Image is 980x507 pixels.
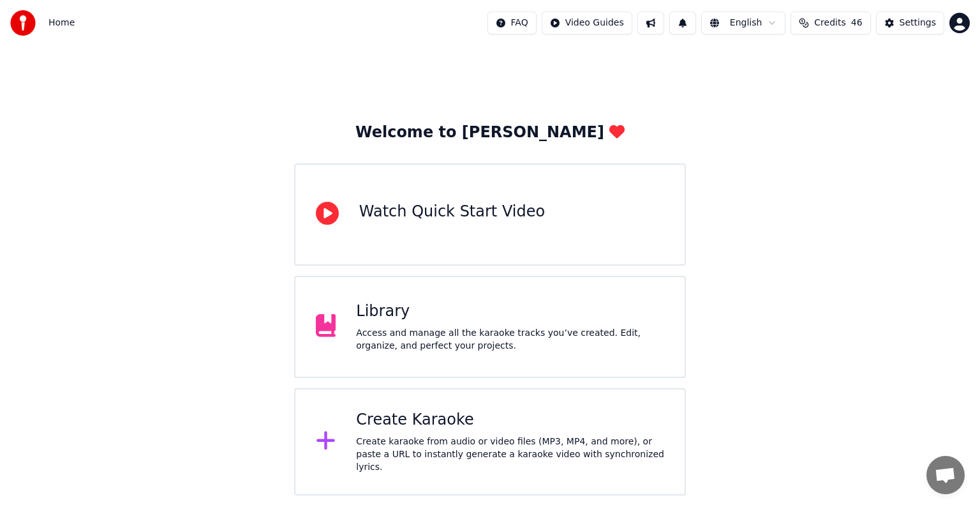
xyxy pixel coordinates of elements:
[356,435,664,474] div: Create karaoke from audio or video files (MP3, MP4, and more), or paste a URL to instantly genera...
[356,327,664,352] div: Access and manage all the karaoke tracks you’ve created. Edit, organize, and perfect your projects.
[926,456,965,494] div: Open chat
[10,10,36,36] img: youka
[356,301,664,322] div: Library
[814,17,845,29] span: Credits
[48,17,75,29] span: Home
[356,410,664,430] div: Create Karaoke
[359,202,545,222] div: Watch Quick Start Video
[851,17,863,29] span: 46
[791,11,870,34] button: Credits46
[355,123,625,143] div: Welcome to [PERSON_NAME]
[542,11,632,34] button: Video Guides
[48,17,75,29] nav: breadcrumb
[900,17,936,29] div: Settings
[487,11,537,34] button: FAQ
[876,11,944,34] button: Settings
